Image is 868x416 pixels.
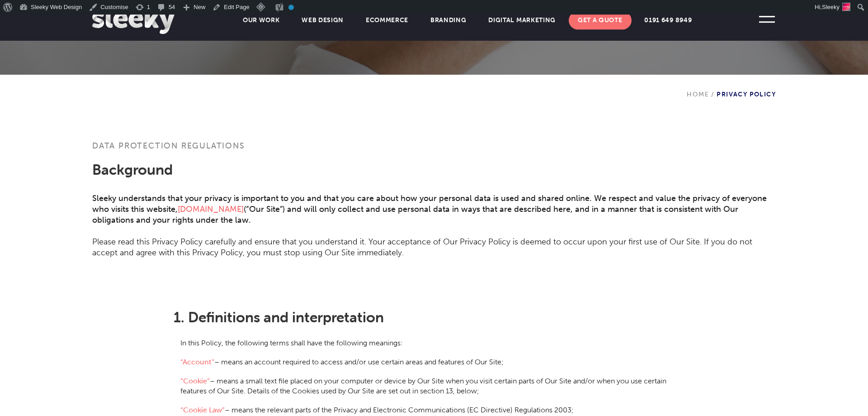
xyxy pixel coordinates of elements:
a: 0191 649 8949 [635,11,701,29]
strong: “Cookie Law” [180,406,225,414]
h2: 1. Definitions and interpretation [174,258,694,329]
a: Get A Quote [569,11,632,29]
h2: Background [92,158,776,193]
p: In this Policy, the following terms shall have the following meanings: [174,329,694,348]
a: Ecommerce [357,11,417,29]
h3: Data protection regulations [92,140,776,158]
a: Web Design [292,11,353,29]
a: [DOMAIN_NAME] [178,204,244,214]
p: – means the relevant parts of the Privacy and Electronic Communications (EC Directive) Regulation... [174,396,694,415]
a: Our Work [234,11,289,29]
a: Home [687,91,709,98]
div: No index [288,5,294,10]
strong: “Account” [180,358,214,366]
strong: “Cookie” [180,377,210,385]
p: Please read this Privacy Policy carefully and ensure that you understand it. Your acceptance of O... [92,225,776,258]
p: – means a small text file placed on your computer or device by Our Site when you visit certain pa... [174,367,694,396]
img: Sleeky Web Design Newcastle [92,7,175,34]
span: Sleeky [822,4,840,10]
a: Digital Marketing [479,11,565,29]
p: – means an account required to access and/or use certain areas and features of Our Site; [174,348,694,367]
strong: Sleeky understands that your privacy is important to you and that you care about how your persona... [92,193,767,225]
div: Privacy Policy [687,75,776,98]
img: sleeky-avatar.svg [842,3,850,11]
span: / [709,91,717,98]
a: Branding [421,11,476,29]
